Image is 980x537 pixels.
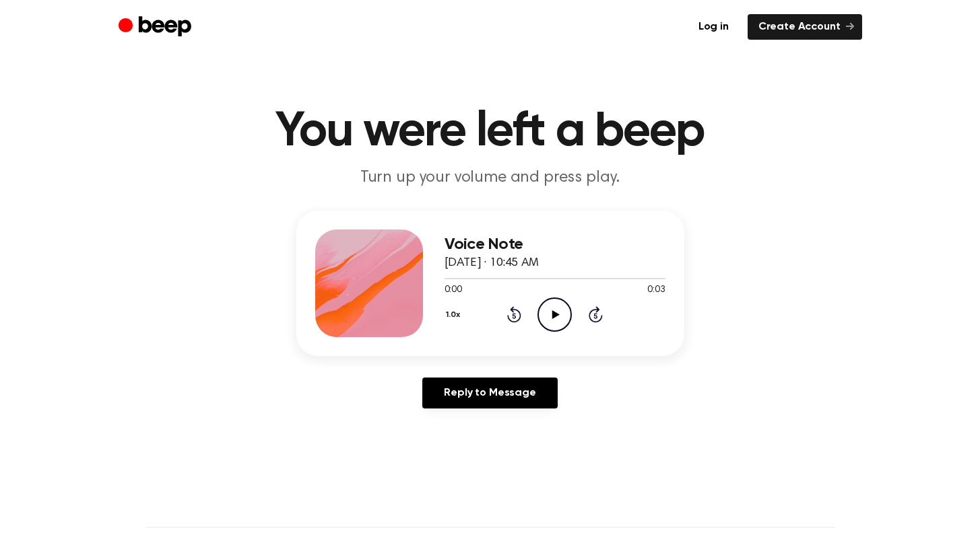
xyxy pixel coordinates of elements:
a: Reply to Message [422,378,557,408]
p: Turn up your volume and press play. [232,167,749,189]
span: 0:03 [647,283,665,297]
h3: Voice Note [445,236,665,254]
a: Create Account [748,14,862,40]
a: Log in [688,14,740,40]
span: 0:00 [445,283,462,297]
a: Beep [119,14,195,40]
span: [DATE] · 10:45 AM [445,257,539,269]
h1: You were left a beep [145,108,835,156]
button: 1.0x [445,303,465,326]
